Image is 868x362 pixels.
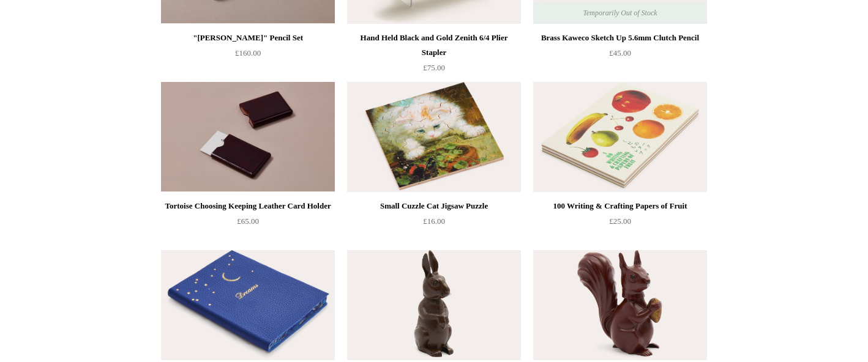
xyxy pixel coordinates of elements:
[423,63,445,72] span: £75.00
[161,250,335,360] a: Choosing Keeping Leather Dreams Notebook Choosing Keeping Leather Dreams Notebook
[533,82,707,192] a: 100 Writing & Crafting Papers of Fruit 100 Writing & Crafting Papers of Fruit
[347,250,521,360] img: Bobble Head, Nostalgic Brown Bunny
[350,31,518,60] div: Hand Held Black and Gold Zenith 6/4 Plier Stapler
[533,199,707,249] a: 100 Writing & Crafting Papers of Fruit £25.00
[609,48,631,57] span: £45.00
[347,199,521,249] a: Small Cuzzle Cat Jigsaw Puzzle £16.00
[347,31,521,81] a: Hand Held Black and Gold Zenith 6/4 Plier Stapler £75.00
[347,82,521,192] img: Small Cuzzle Cat Jigsaw Puzzle
[347,82,521,192] a: Small Cuzzle Cat Jigsaw Puzzle Small Cuzzle Cat Jigsaw Puzzle
[164,199,332,213] div: Tortoise Choosing Keeping Leather Card Holder
[423,216,445,226] span: £16.00
[350,199,518,213] div: Small Cuzzle Cat Jigsaw Puzzle
[533,82,707,192] img: 100 Writing & Crafting Papers of Fruit
[347,250,521,360] a: Bobble Head, Nostalgic Brown Bunny Bobble Head, Nostalgic Brown Bunny
[237,216,259,226] span: £65.00
[533,31,707,81] a: Brass Kaweco Sketch Up 5.6mm Clutch Pencil £45.00
[161,199,335,249] a: Tortoise Choosing Keeping Leather Card Holder £65.00
[571,2,669,24] span: Temporarily Out of Stock
[235,48,261,57] span: £160.00
[161,31,335,81] a: "[PERSON_NAME]" Pencil Set £160.00
[164,31,332,45] div: "[PERSON_NAME]" Pencil Set
[533,250,707,360] img: Bobble Head, Nostalgic Squirrel
[533,250,707,360] a: Bobble Head, Nostalgic Squirrel Bobble Head, Nostalgic Squirrel
[609,216,631,226] span: £25.00
[161,82,335,192] img: Tortoise Choosing Keeping Leather Card Holder
[536,31,704,45] div: Brass Kaweco Sketch Up 5.6mm Clutch Pencil
[536,199,704,213] div: 100 Writing & Crafting Papers of Fruit
[161,250,335,360] img: Choosing Keeping Leather Dreams Notebook
[161,82,335,192] a: Tortoise Choosing Keeping Leather Card Holder Tortoise Choosing Keeping Leather Card Holder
